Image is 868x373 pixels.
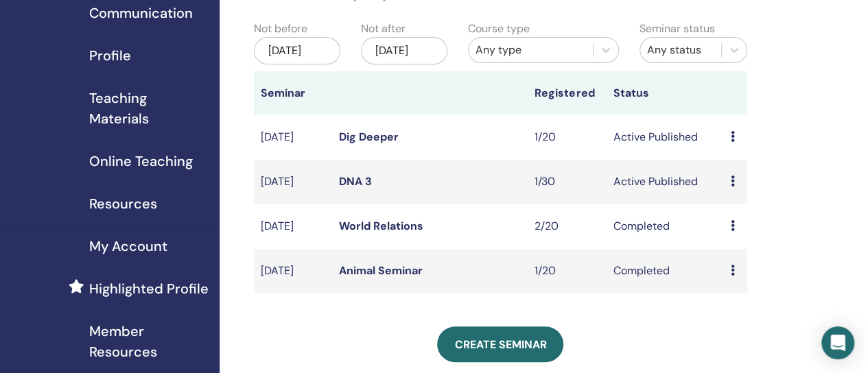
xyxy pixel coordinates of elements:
td: [DATE] [254,249,332,293]
div: [DATE] [361,37,447,64]
span: Member Resources [89,321,209,362]
span: Resources [89,193,157,214]
td: Completed [606,249,723,293]
td: [DATE] [254,115,332,160]
span: Create seminar [454,337,546,352]
td: [DATE] [254,204,332,249]
a: Dig Deeper [339,130,399,144]
th: Seminar [254,71,332,115]
span: My Account [89,236,167,256]
td: 1/20 [528,249,606,293]
th: Status [606,71,723,115]
a: Create seminar [437,326,563,362]
label: Course type [468,21,530,37]
label: Not after [361,21,406,37]
td: 2/20 [528,204,606,249]
a: World Relations [339,219,423,233]
span: Online Teaching [89,151,193,171]
td: Active Published [606,115,723,160]
div: Any status [647,42,714,58]
td: [DATE] [254,160,332,204]
div: Any type [476,42,586,58]
span: Highlighted Profile [89,278,209,299]
span: Communication [89,3,193,23]
th: Registered [528,71,606,115]
a: DNA 3 [339,174,372,189]
td: 1/20 [528,115,606,160]
div: Open Intercom Messenger [821,326,854,359]
span: Teaching Materials [89,88,209,129]
label: Seminar status [640,21,715,37]
td: Completed [606,204,723,249]
label: Not before [254,21,307,37]
a: Animal Seminar [339,263,423,278]
span: Profile [89,45,131,66]
div: [DATE] [254,37,340,64]
td: Active Published [606,160,723,204]
td: 1/30 [528,160,606,204]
